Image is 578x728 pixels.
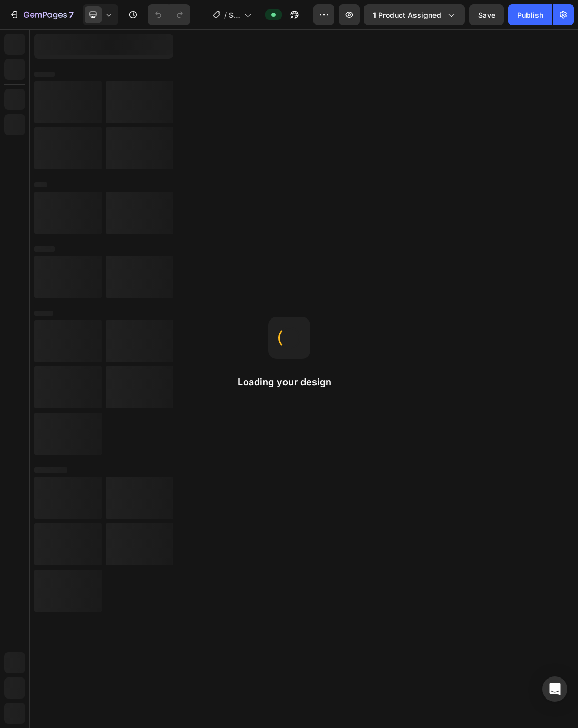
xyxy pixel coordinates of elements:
[69,8,74,21] p: 7
[542,676,567,702] div: Open Intercom Messenger
[373,9,441,21] span: 1 product assigned
[224,9,227,21] span: /
[148,4,190,25] div: Undo/Redo
[508,4,552,25] button: Publish
[478,11,495,19] span: Save
[364,4,465,25] button: 1 product assigned
[517,9,543,21] div: Publish
[229,9,240,21] span: Soft Elastic Technology Breathable Shoe Insoles
[238,376,341,388] h2: Loading your design
[469,4,504,25] button: Save
[4,4,78,25] button: 7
